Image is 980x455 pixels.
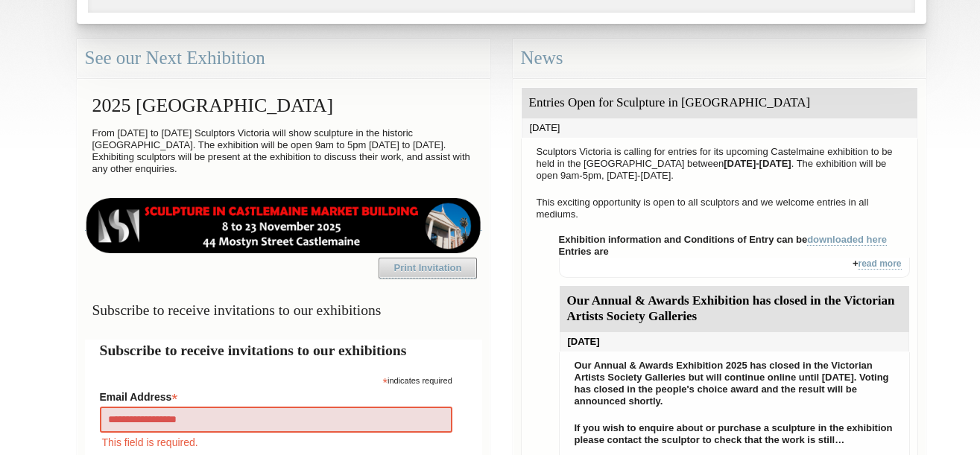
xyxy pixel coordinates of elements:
[724,158,791,169] strong: [DATE]-[DATE]
[559,234,888,246] strong: Exhibition information and Conditions of Entry can be
[85,124,482,179] p: From [DATE] to [DATE] Sculptors Victoria will show sculpture in the historic [GEOGRAPHIC_DATA]. T...
[379,258,477,279] a: Print Invitation
[807,234,887,246] a: downloaded here
[513,39,926,78] div: News
[85,87,482,124] h2: 2025 [GEOGRAPHIC_DATA]
[529,142,910,185] p: Sculptors Victoria is calling for entries for its upcoming Castelmaine exhibition to be held in t...
[567,419,902,450] p: If you wish to enquire about or purchase a sculpture in the exhibition please contact the sculpto...
[100,386,452,404] label: Email Address
[560,286,909,332] div: Our Annual & Awards Exhibition has closed in the Victorian Artists Society Galleries
[559,258,910,278] div: +
[529,193,910,224] p: This exciting opportunity is open to all sculptors and we welcome entries in all mediums.
[100,434,452,451] div: This field is required.
[522,88,917,118] div: Entries Open for Sculpture in [GEOGRAPHIC_DATA]
[100,372,452,386] div: indicates required
[85,296,482,325] h3: Subscribe to receive invitations to our exhibitions
[858,258,901,270] a: read more
[522,118,917,138] div: [DATE]
[77,39,490,78] div: See our Next Exhibition
[85,198,482,253] img: castlemaine-ldrbd25v2.png
[560,332,909,351] div: [DATE]
[567,356,902,411] p: Our Annual & Awards Exhibition 2025 has closed in the Victorian Artists Society Galleries but wil...
[100,340,467,361] h2: Subscribe to receive invitations to our exhibitions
